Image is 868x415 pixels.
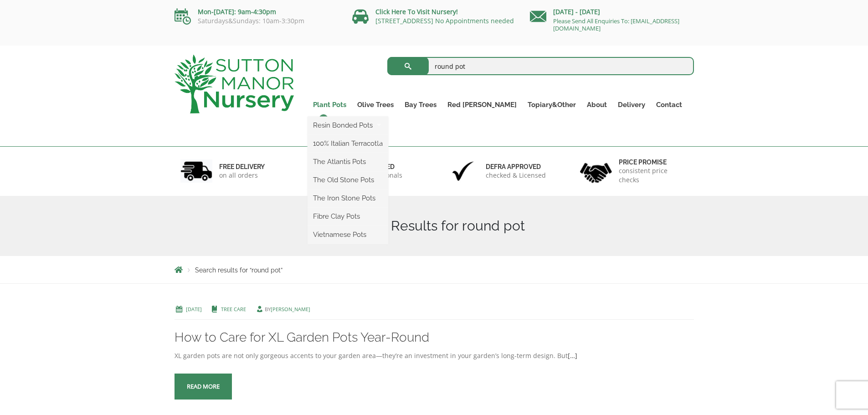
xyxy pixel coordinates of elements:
a: Delivery [612,98,651,111]
a: Click Here To Visit Nursery! [375,7,458,16]
img: 1.jpg [180,159,212,183]
p: consistent price checks [619,166,688,184]
a: The Iron Stone Pots [308,191,388,205]
a: Red [PERSON_NAME] [442,98,522,111]
a: Olive Trees [352,98,399,111]
a: Contact [651,98,688,111]
p: Mon-[DATE]: 9am-4:30pm [175,6,339,17]
nav: Breadcrumbs [175,266,694,273]
h6: Price promise [619,158,688,166]
span: Search results for “round pot” [195,266,282,274]
h6: Defra approved [486,163,546,171]
a: How to Care for XL Garden Pots Year-Round [175,330,429,345]
a: Plant Pots [308,98,352,111]
a: […] [568,351,577,360]
h1: Search Results for round pot [175,218,694,234]
a: [DATE] [186,306,202,313]
a: [PERSON_NAME] [271,306,310,313]
a: 100% Italian Terracotta [308,137,388,150]
a: Resin Bonded Pots [308,118,388,132]
a: The Atlantis Pots [308,155,388,169]
a: Bay Trees [399,98,442,111]
p: [DATE] - [DATE] [530,6,694,17]
img: 3.jpg [447,159,479,183]
a: Please Send All Enquiries To: [EMAIL_ADDRESS][DOMAIN_NAME] [553,17,679,32]
p: Saturdays&Sundays: 10am-3:30pm [175,17,339,25]
a: Vietnamese Pots [308,228,388,241]
a: [STREET_ADDRESS] No Appointments needed [375,16,514,25]
a: Read more [175,374,232,400]
h6: FREE DELIVERY [219,163,265,171]
a: Fibre Clay Pots [308,210,388,223]
img: 4.jpg [580,157,612,185]
a: The Old Stone Pots [308,173,388,187]
p: checked & Licensed [486,171,546,180]
p: on all orders [219,171,265,180]
input: Search... [387,57,694,75]
div: XL garden pots are not only gorgeous accents to your garden area—they’re an investment in your ga... [175,350,694,361]
a: About [581,98,612,111]
span: by [255,306,310,313]
img: logo [175,55,294,113]
a: Topiary&Other [522,98,581,111]
a: Tree Care [221,306,246,313]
